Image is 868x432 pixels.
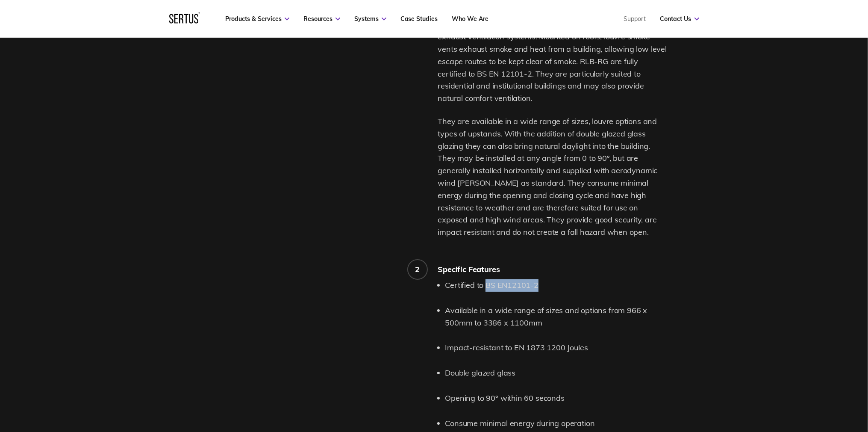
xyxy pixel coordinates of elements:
[445,342,668,354] li: Impact-resistant to EN 1873 1200 Joules
[445,417,668,430] li: Consume minimal energy during operation
[445,305,668,329] li: Available in a wide range of sizes and options from 966 x 500mm to 3386 x 1100mm
[624,15,646,23] a: Support
[452,15,489,23] a: Who We Are
[438,6,668,105] p: Roof Louvre Blade – Residential Glass (RLB-RG) louvre smoke vent and air supply units are used in...
[303,15,340,23] a: Resources
[445,279,668,292] li: Certified to BS EN12101-2
[415,264,420,274] div: 2
[825,391,868,432] iframe: Chat Widget
[438,264,668,274] div: Specific Features
[445,392,668,405] li: Opening to 90° within 60 seconds
[445,367,668,379] li: Double glazed glass
[354,15,386,23] a: Systems
[225,15,289,23] a: Products & Services
[438,115,668,239] p: They are available in a wide range of sizes, louvre options and types of upstands. With the addit...
[400,15,438,23] a: Case Studies
[660,15,699,23] a: Contact Us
